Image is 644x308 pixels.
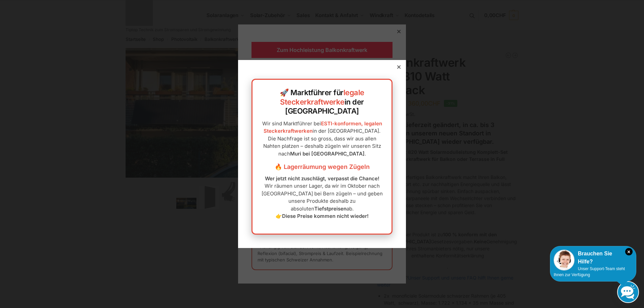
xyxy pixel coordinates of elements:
[264,120,382,134] a: ESTI-konformen, legalen Steckerkraftwerken
[280,88,364,106] a: legale Steckerkraftwerke
[259,163,385,171] h3: 🔥 Lagerräumung wegen Zügeln
[265,175,379,182] strong: Wer jetzt nicht zuschlägt, verpasst die Chance!
[625,248,633,255] i: Schließen
[290,150,365,157] strong: Muri bei [GEOGRAPHIC_DATA]
[554,266,625,277] span: Unser Support-Team steht Ihnen zur Verfügung
[259,175,385,220] p: Wir räumen unser Lager, da wir im Oktober nach [GEOGRAPHIC_DATA] bei Bern zügeln – und geben unse...
[314,205,347,212] strong: Tiefstpreisen
[282,213,369,219] strong: Diese Preise kommen nicht wieder!
[554,250,633,266] div: Brauchen Sie Hilfe?
[554,250,574,270] img: Customer service
[259,88,385,116] h2: 🚀 Marktführer für in der [GEOGRAPHIC_DATA]
[259,120,385,158] p: Wir sind Marktführer bei in der [GEOGRAPHIC_DATA]. Die Nachfrage ist so gross, dass wir aus allen...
